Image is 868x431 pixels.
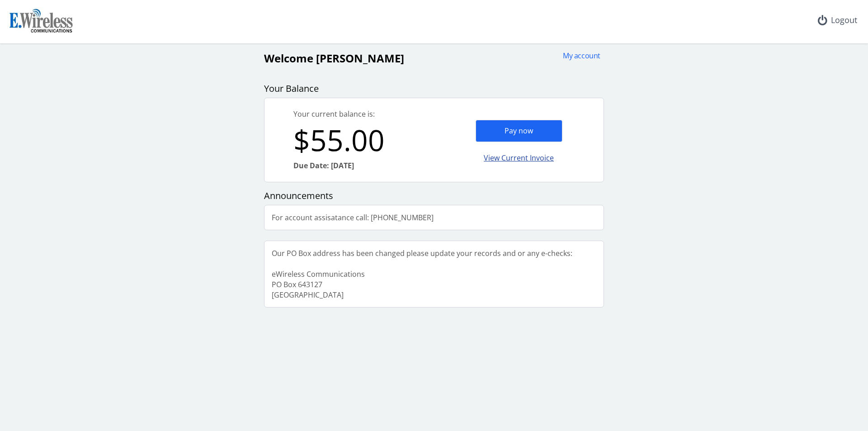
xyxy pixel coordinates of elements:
span: Announcements [264,189,333,202]
div: For account assisatance call: [PHONE_NUMBER] [264,205,441,230]
div: Due Date: [DATE] [293,161,434,171]
div: $55.00 [293,119,434,161]
span: [PERSON_NAME] [316,51,404,66]
span: Welcome [264,51,313,66]
div: Pay now [476,120,562,142]
div: My account [557,51,600,61]
div: View Current Invoice [476,147,562,169]
span: Your Balance [264,82,319,95]
div: Our PO Box address has been changed please update your records and or any e-checks: eWireless Com... [264,241,580,307]
div: Your current balance is: [293,109,434,119]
